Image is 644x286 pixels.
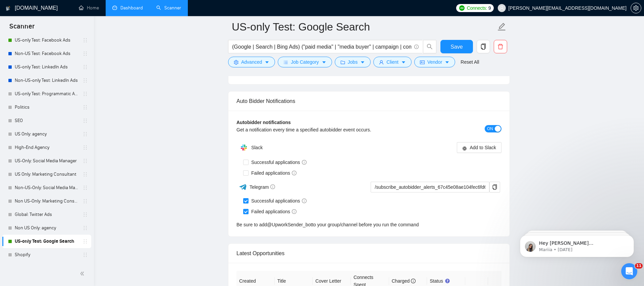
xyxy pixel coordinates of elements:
span: Telegram [250,184,275,190]
span: idcard [420,60,425,65]
button: search [423,40,436,53]
div: Latest Opportunities [236,244,501,263]
span: caret-down [322,60,326,65]
span: caret-down [360,60,365,65]
button: copy [489,182,500,192]
a: Non US-Only: Marketing Consultant [15,194,78,208]
span: Add to Slack [470,144,496,151]
span: Failed applications [249,169,299,177]
span: 11 [635,263,643,269]
span: holder [83,78,88,83]
span: holder [83,212,88,217]
span: copy [490,184,500,190]
span: Advanced [241,58,262,66]
button: delete [494,40,507,53]
span: info-circle [292,209,297,214]
span: holder [83,198,88,204]
button: settingAdvancedcaret-down [228,57,275,67]
button: slackAdd to Slack [457,142,501,153]
span: Charged [392,278,416,284]
iframe: Intercom notifications message [510,221,644,268]
span: caret-down [445,60,449,65]
a: searchScanner [156,5,181,11]
a: US-only Test: Facebook Ads [15,34,78,47]
img: hpQkSZIkSZIkSZIkSZIkSZIkSZIkSZIkSZIkSZIkSZIkSZIkSZIkSZIkSZIkSZIkSZIkSZIkSZIkSZIkSZIkSZIkSZIkSZIkS... [237,141,251,154]
a: homeHome [79,5,99,11]
img: logo [6,3,10,14]
input: Search Freelance Jobs... [232,43,411,51]
span: Hey [PERSON_NAME][EMAIL_ADDRESS][DOMAIN_NAME], Looks like your Upwork agency [PERSON_NAME] Digita... [29,19,115,125]
button: userClientcaret-down [373,57,412,67]
span: Save [450,43,463,51]
span: Failed applications [249,208,299,215]
button: setting [631,3,641,13]
span: info-circle [302,198,307,203]
span: info-circle [414,45,419,49]
span: holder [83,105,88,110]
a: US-only Test: Programmatic Ads [15,87,78,101]
span: holder [83,64,88,70]
span: Client [386,58,398,66]
a: Reset All [461,58,479,66]
span: search [423,44,436,50]
span: info-circle [270,184,275,189]
a: Non-US-Only: Social Media Manager [15,181,78,194]
a: High-End Agency [15,141,78,154]
button: Save [440,40,473,53]
span: Job Category [291,58,319,66]
button: barsJob Categorycaret-down [278,57,332,67]
span: info-circle [411,279,416,283]
span: user [379,60,384,65]
span: folder [340,60,345,65]
input: Scanner name... [232,18,496,35]
a: Politics [15,101,78,114]
span: slack [462,146,467,151]
span: holder [83,185,88,190]
span: info-circle [292,171,297,175]
a: US-Only: Social Media Manager [15,154,78,168]
span: holder [83,172,88,177]
span: caret-down [265,60,269,65]
span: ON [487,125,493,132]
span: info-circle [302,160,307,165]
span: setting [631,5,641,11]
a: Non US Only: agency [15,221,78,235]
a: US-only Test: LinkedIn Ads [15,60,78,74]
span: holder [83,239,88,244]
span: setting [234,60,238,65]
span: Successful applications [249,159,309,166]
button: idcardVendorcaret-down [414,57,455,67]
span: holder [83,131,88,137]
span: holder [83,51,88,56]
span: edit [497,22,506,31]
img: ww3wtPAAAAAElFTkSuQmCC [239,183,247,191]
span: holder [83,118,88,123]
span: Slack [251,145,263,150]
button: folderJobscaret-down [335,57,371,67]
span: holder [83,38,88,43]
span: holder [83,145,88,150]
span: delete [494,44,507,50]
span: 9 [488,4,491,12]
a: US-only Test: Google Search [15,235,78,248]
a: US Only: agency [15,127,78,141]
span: holder [83,252,88,258]
span: double-left [80,270,87,277]
span: Successful applications [249,197,309,205]
span: Vendor [427,58,442,66]
a: US Only: Marketing Consultant [15,168,78,181]
a: Non-US Test: Facebook Ads [15,47,78,60]
a: SEO [15,114,78,127]
span: copy [477,44,490,50]
span: user [499,6,504,10]
a: dashboardDashboard [112,5,143,11]
div: Be sure to add to your group/channel before you run the command [236,221,501,228]
span: Jobs [348,58,358,66]
span: holder [83,91,88,97]
span: bars [283,60,288,65]
a: Shopify [15,248,78,262]
span: holder [83,225,88,231]
a: @UpworkSender_bot [267,221,312,228]
a: setting [631,5,641,11]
